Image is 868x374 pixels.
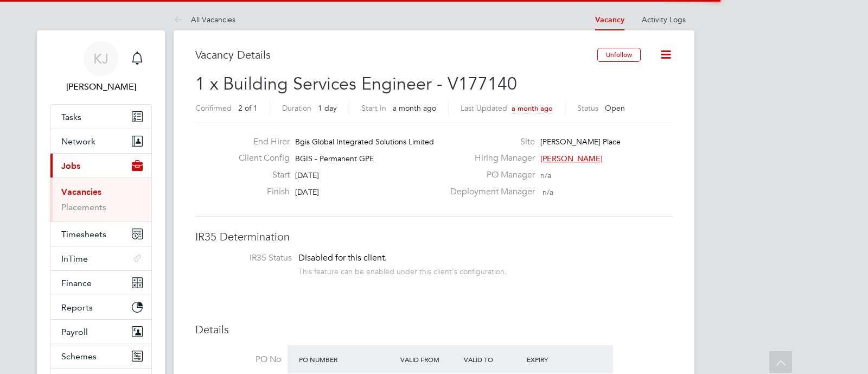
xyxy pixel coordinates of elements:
span: InTime [61,253,88,264]
a: Vacancy [595,15,624,24]
span: [PERSON_NAME] [540,154,603,163]
div: PO Number [296,350,398,369]
span: BGIS - Permanent GPE [295,154,374,163]
label: Finish [230,186,290,198]
span: n/a [542,187,553,197]
h3: Vacancy Details [195,48,597,62]
span: a month ago [393,103,436,113]
button: Schemes [50,344,151,368]
span: [DATE] [295,170,319,180]
label: Duration [282,103,311,113]
label: Hiring Manager [444,153,535,164]
span: [DATE] [295,187,319,197]
span: [PERSON_NAME] Place [540,137,621,147]
button: Reports [50,295,151,319]
a: Vacancies [61,187,101,197]
div: Valid To [461,350,525,369]
span: Tasks [61,112,81,122]
span: Open [605,103,625,113]
div: This feature can be enabled under this client's configuration. [298,264,507,276]
label: Start [230,169,290,181]
span: KJ [93,52,108,66]
h3: Details [195,322,673,337]
div: Expiry [524,350,588,369]
label: Client Config [230,153,290,164]
span: Finance [61,278,92,288]
span: Jobs [61,161,80,171]
label: Start In [361,103,386,113]
span: Disabled for this client. [298,252,387,263]
div: Jobs [50,178,151,221]
button: Unfollow [597,48,641,62]
span: a month ago [512,104,553,113]
button: InTime [50,246,151,270]
button: Jobs [50,154,151,178]
label: Last Updated [461,103,507,113]
span: Reports [61,302,93,313]
a: Placements [61,202,106,212]
span: 1 day [318,103,337,113]
button: Payroll [50,320,151,344]
h3: IR35 Determination [195,230,673,244]
label: End Hirer [230,136,290,148]
span: Timesheets [61,229,106,239]
a: All Vacancies [174,15,235,24]
label: PO Manager [444,169,535,181]
span: n/a [540,170,551,180]
span: Network [61,136,95,147]
span: 2 of 1 [238,103,258,113]
label: IR35 Status [206,252,292,264]
button: Timesheets [50,222,151,246]
span: Schemes [61,351,97,362]
span: 1 x Building Services Engineer - V177140 [195,73,517,94]
a: Tasks [50,105,151,129]
label: Confirmed [195,103,232,113]
button: Network [50,129,151,153]
a: KJ[PERSON_NAME] [50,41,152,93]
div: Valid From [398,350,461,369]
label: Status [577,103,598,113]
a: Activity Logs [642,15,686,24]
button: Finance [50,271,151,295]
span: Payroll [61,327,88,337]
span: Bgis Global Integrated Solutions Limited [295,137,434,147]
label: PO No [195,354,281,365]
label: Site [444,136,535,148]
span: Kyle Johnson [50,80,152,93]
label: Deployment Manager [444,186,535,198]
